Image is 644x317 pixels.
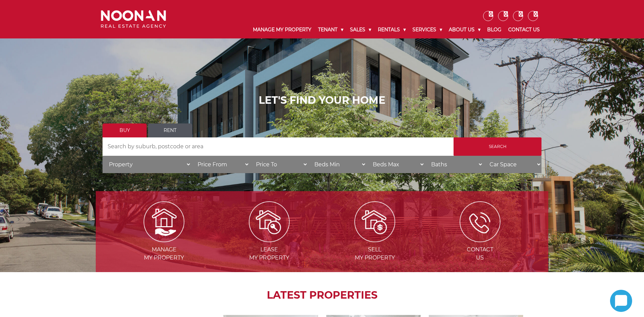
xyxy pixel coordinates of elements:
span: Contact Us [428,246,532,262]
input: Search by suburb, postcode or area [103,137,454,156]
span: Manage my Property [112,246,216,262]
a: Managemy Property [112,218,216,261]
a: Sellmy Property [323,218,427,261]
a: Leasemy Property [217,218,321,261]
h1: LET'S FIND YOUR HOME [103,94,541,106]
span: Lease my Property [217,246,321,262]
img: ICONS [460,201,500,242]
img: Lease my property [249,201,290,242]
span: Sell my Property [323,246,427,262]
a: Sales [347,21,374,38]
a: Manage My Property [250,21,315,38]
img: Noonan Real Estate Agency [101,10,166,28]
img: Sell my property [354,201,395,242]
a: Tenant [315,21,347,38]
a: Rent [148,123,192,137]
a: ContactUs [428,218,532,261]
input: Search [454,137,541,156]
a: Services [409,21,445,38]
h2: LATEST PROPERTIES [113,289,531,301]
a: About Us [445,21,484,38]
img: Manage my Property [144,201,184,242]
a: Buy [103,123,147,137]
a: Blog [484,21,505,38]
a: Contact Us [505,21,543,38]
a: Rentals [374,21,409,38]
